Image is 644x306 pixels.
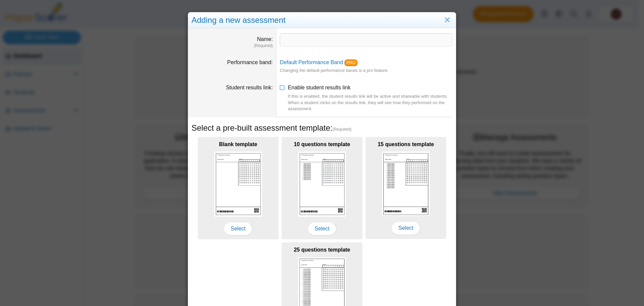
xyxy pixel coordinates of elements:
[219,141,257,147] b: Blank template
[288,85,452,112] span: Enable student results link
[332,127,352,132] span: (Required)
[378,141,434,147] b: 15 questions template
[188,12,456,28] div: Adding a new assessment
[280,68,388,73] small: Changing the default performance bands is a pro feature.
[298,151,346,216] img: scan_sheet_10_questions.png
[308,222,336,235] span: Select
[382,151,430,216] img: scan_sheet_15_questions.png
[227,59,273,65] label: Performance band
[214,151,262,216] img: scan_sheet_blank.png
[294,141,350,147] b: 10 questions template
[294,247,350,253] b: 25 questions template
[280,59,343,65] a: Default Performance Band
[192,43,273,49] dfn: (Required)
[344,59,358,66] a: PRO
[391,221,420,235] span: Select
[192,122,452,134] h5: Select a pre-built assessment template:
[257,36,273,42] label: Name
[226,85,273,90] label: Student results link
[442,14,452,26] a: Close
[224,222,253,235] span: Select
[288,93,452,112] div: If this is enabled, the student results link will be active and shareable with students. When a s...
